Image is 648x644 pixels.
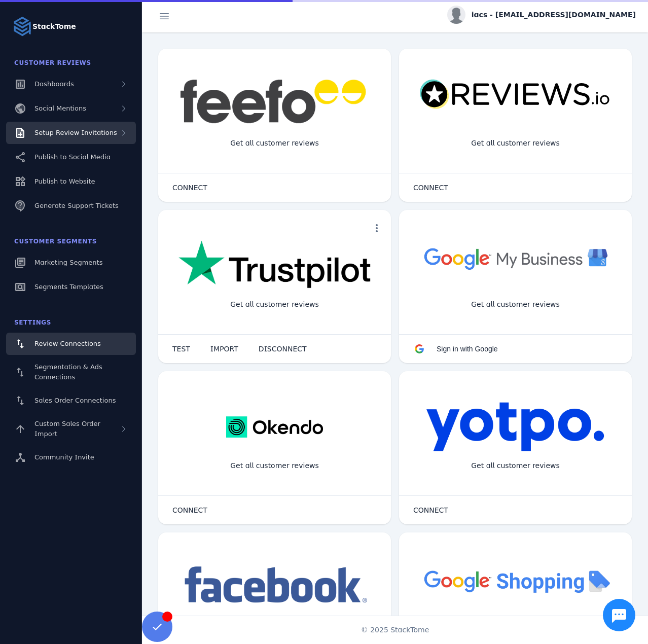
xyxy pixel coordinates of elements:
[34,397,116,404] span: Sales Order Connections
[34,129,117,136] span: Setup Review Invitations
[162,339,200,359] button: TEST
[6,252,136,274] a: Marketing Segments
[463,130,568,157] div: Get all customer reviews
[426,402,605,452] img: yotpo.png
[172,507,207,514] span: CONNECT
[437,345,498,353] span: Sign in with Google
[162,177,218,198] button: CONNECT
[6,357,136,387] a: Segmentation & Ads Connections
[6,333,136,355] a: Review Connections
[447,6,465,24] img: profile.jpg
[14,238,97,245] span: Customer Segments
[222,452,327,479] div: Get all customer reviews
[413,184,448,191] span: CONNECT
[34,202,119,209] span: Generate Support Tickets
[248,339,317,359] button: DISCONNECT
[472,10,636,20] span: iacs - [EMAIL_ADDRESS][DOMAIN_NAME]
[34,80,74,88] span: Dashboards
[419,240,611,276] img: googlebusiness.png
[14,59,91,66] span: Customer Reviews
[463,452,568,479] div: Get all customer reviews
[178,240,371,290] img: trustpilot.png
[6,170,136,193] a: Publish to Website
[419,563,611,599] img: googleshopping.png
[403,500,458,520] button: CONNECT
[14,319,51,326] span: Settings
[259,345,307,352] span: DISCONNECT
[34,283,103,291] span: Segments Templates
[162,500,218,520] button: CONNECT
[367,218,387,238] button: more
[172,184,207,191] span: CONNECT
[6,195,136,217] a: Generate Support Tickets
[34,153,111,161] span: Publish to Social Media
[455,614,575,640] div: Import Products from Google
[463,291,568,318] div: Get all customer reviews
[413,507,448,514] span: CONNECT
[34,420,100,438] span: Custom Sales Order Import
[172,345,190,352] span: TEST
[447,6,636,24] button: iacs - [EMAIL_ADDRESS][DOMAIN_NAME]
[34,259,102,266] span: Marketing Segments
[6,389,136,412] a: Sales Order Connections
[34,177,95,185] span: Publish to Website
[34,363,102,381] span: Segmentation & Ads Connections
[6,446,136,469] a: Community Invite
[361,625,429,635] span: © 2025 StackTome
[226,402,323,452] img: okendo.webp
[34,453,94,461] span: Community Invite
[419,79,611,110] img: reviewsio.svg
[32,21,76,32] strong: StackTome
[34,340,101,347] span: Review Connections
[12,16,32,37] img: Logo image
[34,104,86,112] span: Social Mentions
[222,130,327,157] div: Get all customer reviews
[403,339,508,359] button: Sign in with Google
[6,276,136,298] a: Segments Templates
[178,563,371,608] img: facebook.png
[222,291,327,318] div: Get all customer reviews
[6,146,136,168] a: Publish to Social Media
[403,177,458,198] button: CONNECT
[200,339,248,359] button: IMPORT
[210,345,238,352] span: IMPORT
[178,79,371,124] img: feefo.png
